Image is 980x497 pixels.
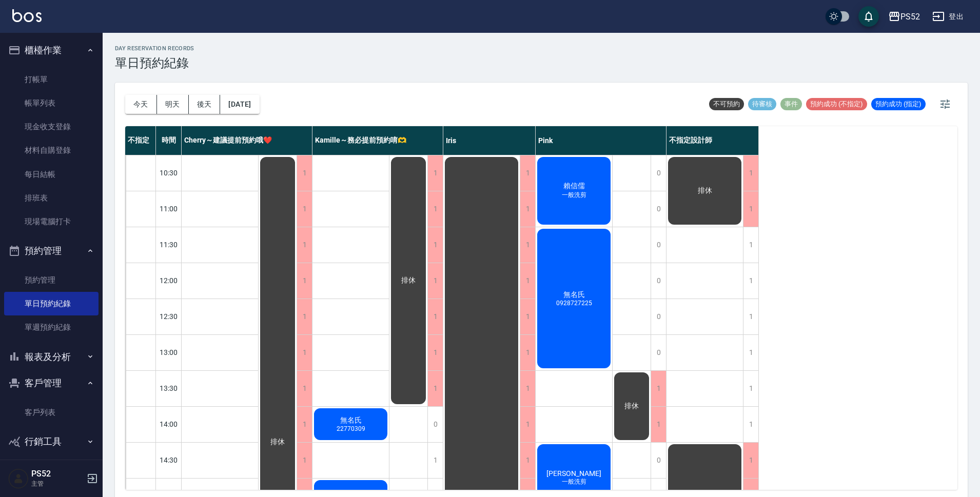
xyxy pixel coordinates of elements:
a: 每日結帳 [4,163,99,186]
span: 排休 [696,186,714,195]
div: 1 [427,335,443,370]
div: 0 [651,263,666,299]
div: 0 [651,227,666,263]
div: 1 [297,407,312,442]
span: 22770309 [335,425,367,432]
div: 1 [427,371,443,406]
div: 1 [297,299,312,334]
div: 1 [743,191,758,227]
span: 排休 [622,402,641,411]
button: 櫃檯作業 [4,37,99,64]
a: 單日預約紀錄 [4,292,99,315]
button: [DATE] [220,95,259,114]
div: 12:30 [156,299,182,334]
div: Pink [536,126,667,155]
div: 0 [651,191,666,227]
a: 客戶列表 [4,401,99,424]
div: 1 [743,443,758,478]
div: 0 [651,443,666,478]
button: 客戶管理 [4,370,99,396]
span: 無名氏 [561,290,587,300]
a: 現場電腦打卡 [4,210,99,233]
img: Person [8,468,29,489]
div: 13:30 [156,370,182,406]
a: 帳單列表 [4,91,99,115]
div: 1 [743,407,758,442]
div: 1 [743,155,758,191]
div: 1 [297,371,312,406]
button: 登出 [928,7,968,26]
div: 不指定 [125,126,156,155]
div: 1 [297,227,312,263]
span: 不可預約 [709,100,744,109]
span: 預約成功 (不指定) [806,100,867,109]
span: 待審核 [748,100,776,109]
span: 賴信儒 [561,182,587,191]
div: 1 [520,335,535,370]
div: 1 [743,335,758,370]
div: Cherry～建議提前預約哦❤️ [182,126,312,155]
span: 0928727225 [554,300,594,307]
span: [PERSON_NAME] [544,469,603,478]
div: 1 [520,371,535,406]
div: 不指定設計師 [667,126,759,155]
span: 排休 [399,276,418,285]
div: 1 [427,155,443,191]
div: 1 [520,443,535,478]
div: 11:00 [156,191,182,227]
span: 事件 [780,100,802,109]
div: 11:30 [156,227,182,263]
div: 0 [651,299,666,334]
div: Iris [443,126,536,155]
div: 1 [297,335,312,370]
div: Kamille～務必提前預約唷🫶 [312,126,443,155]
button: PS52 [884,6,924,27]
span: 一般洗剪 [560,478,589,486]
a: 預約管理 [4,268,99,292]
div: 1 [297,155,312,191]
p: 主管 [31,479,84,488]
div: 1 [297,263,312,299]
a: 排班表 [4,186,99,210]
h5: PS52 [31,469,84,479]
h2: day Reservation records [115,45,194,52]
div: 0 [427,407,443,442]
span: 一般洗剪 [560,191,589,200]
div: 1 [520,227,535,263]
div: 1 [297,443,312,478]
div: 1 [743,371,758,406]
div: 12:00 [156,263,182,299]
button: 報表及分析 [4,344,99,370]
div: 1 [520,155,535,191]
div: 14:00 [156,406,182,442]
h3: 單日預約紀錄 [115,56,194,70]
div: 1 [297,191,312,227]
div: 1 [743,263,758,299]
a: 單週預約紀錄 [4,315,99,339]
div: 1 [651,371,666,406]
div: 1 [520,263,535,299]
a: 現金收支登錄 [4,115,99,138]
button: 後天 [189,95,221,114]
div: 13:00 [156,334,182,370]
div: 1 [520,191,535,227]
button: 行銷工具 [4,428,99,455]
button: 預約管理 [4,237,99,264]
div: 1 [427,299,443,334]
div: 10:30 [156,155,182,191]
div: 1 [427,191,443,227]
div: 1 [743,299,758,334]
img: Logo [12,9,42,22]
div: 時間 [156,126,182,155]
button: 明天 [157,95,189,114]
div: 1 [427,227,443,263]
span: 預約成功 (指定) [871,100,926,109]
button: 今天 [125,95,157,114]
div: PS52 [900,10,920,23]
div: 14:30 [156,442,182,478]
div: 1 [520,299,535,334]
button: save [858,6,879,27]
span: 無名氏 [338,416,364,425]
a: 材料自購登錄 [4,138,99,162]
div: 1 [743,227,758,263]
